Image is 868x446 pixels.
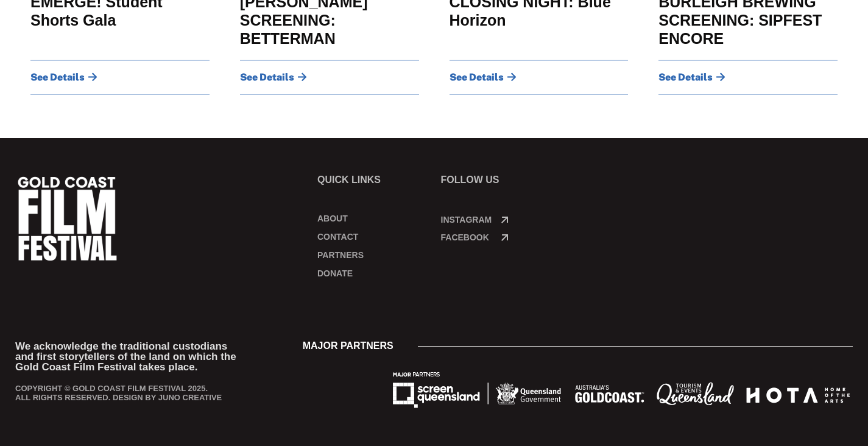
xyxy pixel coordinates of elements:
[317,231,429,243] a: Contact
[441,175,552,185] p: FOLLOW US
[15,341,286,372] p: We acknowledge the traditional custodians and first storytellers of the land on which the Gold Co...
[450,73,504,82] span: See Details
[317,212,429,225] a: About
[317,267,429,279] a: Donate
[240,73,294,82] span: See Details
[240,73,307,82] a: See Details
[658,73,713,82] span: See Details
[501,234,508,241] a: Facebook
[15,384,222,402] p: COPYRIGHT © GOLD COAST FILM FESTIVAL 2025. ALL RIGHTS RESERVED. DESIGN BY JUNO CREATIVE
[317,212,429,279] nav: Menu
[317,249,429,261] a: Partners
[501,217,508,223] a: Instagram
[658,73,725,82] a: See Details
[450,73,517,82] a: See Details
[303,341,393,351] span: MAJOR PARTNERS
[441,215,492,225] a: Instagram
[441,232,489,242] a: Facebook
[30,73,97,82] a: See Details
[317,175,429,185] p: Quick links
[30,73,85,82] span: See Details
